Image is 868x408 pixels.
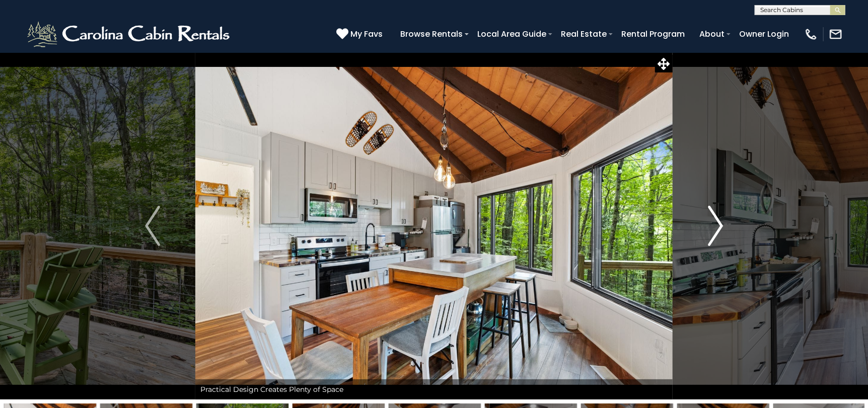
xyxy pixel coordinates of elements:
img: White-1-2.png [25,19,234,49]
a: Real Estate [556,25,612,43]
a: My Favs [336,28,385,41]
img: arrow [708,206,723,246]
a: About [694,25,730,43]
img: mail-regular-white.png [829,27,843,41]
a: Owner Login [734,25,794,43]
a: Browse Rentals [395,25,468,43]
button: Previous [109,52,195,399]
img: phone-regular-white.png [804,27,818,41]
a: Rental Program [616,25,690,43]
span: My Favs [350,28,383,40]
a: Local Area Guide [472,25,551,43]
button: Next [673,52,758,399]
div: Practical Design Creates Plenty of Space [195,379,673,399]
img: arrow [145,206,160,246]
